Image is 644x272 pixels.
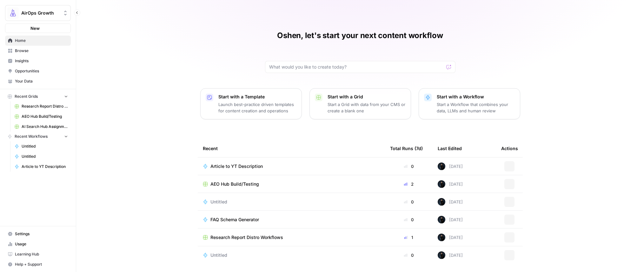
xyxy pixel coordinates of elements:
a: Research Report Distro Workflows [12,101,71,111]
span: AEO Hub Build/Testing [22,114,68,119]
div: [DATE] [438,234,463,241]
p: Start a Grid with data from your CMS or create a blank one [328,101,406,114]
a: Article to YT Description [203,163,380,169]
span: Settings [15,231,68,237]
button: Recent Workflows [5,132,71,141]
img: mae98n22be7w2flmvint2g1h8u9g [438,251,445,259]
div: 0 [390,199,428,205]
div: Last Edited [438,140,462,157]
span: Recent Grids [15,94,38,99]
button: New [5,23,71,33]
span: Untitled [22,154,68,159]
a: FAQ Schema Generator [203,216,380,223]
p: Start a Workflow that combines your data, LLMs and human review [437,101,515,114]
a: Research Report Distro Workflows [203,234,380,241]
span: Usage [15,241,68,247]
div: 2 [390,181,428,187]
a: Untitled [12,151,71,162]
a: Settings [5,229,71,239]
span: Help + Support [15,262,68,267]
div: 1 [390,234,428,241]
a: Untitled [12,141,71,151]
div: [DATE] [438,198,463,206]
div: Recent [203,140,380,157]
a: Home [5,36,71,46]
span: Research Report Distro Workflows [22,103,68,109]
span: AI Search Hub Assignments [22,124,68,129]
button: Start with a GridStart a Grid with data from your CMS or create a blank one [309,88,411,119]
p: Launch best-practice driven templates for content creation and operations [218,101,296,114]
span: AEO Hub Build/Testing [210,181,259,187]
a: Learning Hub [5,249,71,259]
span: Untitled [22,143,68,149]
a: Article to YT Description [12,162,71,172]
span: AirOps Growth [21,10,60,16]
button: Help + Support [5,259,71,269]
span: Research Report Distro Workflows [210,234,283,241]
span: Home [15,38,68,43]
div: 0 [390,252,428,258]
span: Article to YT Description [210,163,263,169]
div: 0 [390,163,428,169]
img: mae98n22be7w2flmvint2g1h8u9g [438,198,445,206]
span: Learning Hub [15,251,68,257]
a: AEO Hub Build/Testing [203,181,380,187]
a: Usage [5,239,71,249]
a: AI Search Hub Assignments [12,122,71,132]
div: 0 [390,216,428,223]
img: mae98n22be7w2flmvint2g1h8u9g [438,163,445,170]
button: Recent Grids [5,92,71,101]
span: Opportunities [15,68,68,74]
h1: Oshen, let's start your next content workflow [277,30,443,41]
span: Untitled [210,199,227,205]
img: AirOps Growth Logo [7,7,19,19]
a: Browse [5,46,71,56]
a: Your Data [5,76,71,86]
button: Start with a WorkflowStart a Workflow that combines your data, LLMs and human review [419,88,520,119]
button: Start with a TemplateLaunch best-practice driven templates for content creation and operations [200,88,302,119]
span: Article to YT Description [22,164,68,169]
span: FAQ Schema Generator [210,216,259,223]
div: [DATE] [438,163,463,170]
span: Insights [15,58,68,64]
div: Total Runs (7d) [390,140,423,157]
span: Untitled [210,252,227,258]
a: Untitled [203,199,380,205]
p: Start with a Grid [328,94,406,100]
img: mae98n22be7w2flmvint2g1h8u9g [438,180,445,188]
span: Browse [15,48,68,54]
a: Insights [5,56,71,66]
span: New [30,25,40,31]
a: Opportunities [5,66,71,76]
a: Untitled [203,252,380,258]
input: What would you like to create today? [269,64,444,70]
span: Your Data [15,78,68,84]
img: mae98n22be7w2flmvint2g1h8u9g [438,234,445,241]
div: Actions [501,140,518,157]
p: Start with a Template [218,94,296,100]
div: [DATE] [438,216,463,223]
p: Start with a Workflow [437,94,515,100]
button: Workspace: AirOps Growth [5,5,71,21]
div: [DATE] [438,180,463,188]
div: [DATE] [438,251,463,259]
img: mae98n22be7w2flmvint2g1h8u9g [438,216,445,223]
a: AEO Hub Build/Testing [12,111,71,122]
span: Recent Workflows [15,134,48,139]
